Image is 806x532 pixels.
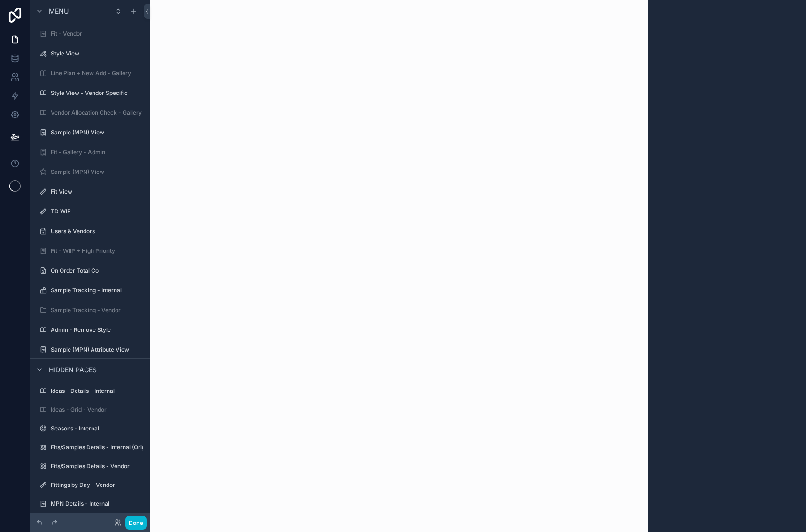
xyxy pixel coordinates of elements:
a: Sample (MPN) Attribute View [36,342,145,357]
a: On Order Total Co [36,263,145,278]
label: Fit View [51,188,143,196]
label: Users & Vendors [51,227,143,235]
a: Line Plan + New Add - Gallery [36,66,145,81]
label: Style View - Vendor Specific [51,89,143,97]
label: Ideas - Details - Internal [51,387,143,395]
label: Fits/Samples Details - Internal (Original) [51,444,156,451]
a: Fits/Samples Details - Vendor [36,459,145,474]
a: MPN Details - Internal [36,496,145,511]
label: Fittings by Day - Vendor [51,481,143,489]
a: Fits/Samples Details - Internal (Original) [36,440,145,455]
a: Sample (MPN) View [36,164,145,180]
a: Fittings by Day - Vendor [36,477,145,493]
a: Vendor Allocation Check - Gallery [36,105,145,120]
a: Admin - Remove Style [36,322,145,337]
label: Sample (MPN) View [51,129,143,136]
a: Style View - Vendor Specific [36,86,145,101]
a: Fit - Vendor [36,26,145,41]
button: Done [125,516,147,530]
label: Seasons - Internal [51,425,143,432]
span: Hidden pages [49,365,97,375]
a: Style View [36,46,145,61]
label: Line Plan + New Add - Gallery [51,70,143,77]
a: Fit View [36,184,145,199]
a: Sample (MPN) View [36,125,145,140]
label: Vendor Allocation Check - Gallery [51,109,143,117]
a: Sample Tracking - Internal [36,283,145,298]
label: Fit - WIIP + High Priority [51,247,143,255]
label: Admin - Remove Style [51,326,143,334]
label: Fit - Vendor [51,30,143,38]
label: Sample (MPN) View [51,168,143,176]
label: Sample Tracking - Internal [51,287,143,294]
label: MPN Details - Internal [51,500,143,508]
label: Fit - Gallery - Admin [51,149,143,156]
label: Style View [51,50,143,57]
label: TD WIP [51,208,143,215]
a: Ideas - Details - Internal [36,383,145,399]
label: Ideas - Grid - Vendor [51,406,143,414]
label: On Order Total Co [51,267,143,274]
a: Users & Vendors [36,224,145,239]
a: Fit - WIIP + High Priority [36,243,145,258]
a: Ideas - Grid - Vendor [36,402,145,417]
a: Seasons - Internal [36,421,145,436]
a: Sample Tracking - Vendor [36,303,145,318]
label: Sample (MPN) Attribute View [51,346,143,353]
label: Fits/Samples Details - Vendor [51,462,143,470]
span: Menu [49,7,69,16]
a: TD WIP [36,204,145,219]
label: Sample Tracking - Vendor [51,306,143,314]
a: Fit - Gallery - Admin [36,145,145,160]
